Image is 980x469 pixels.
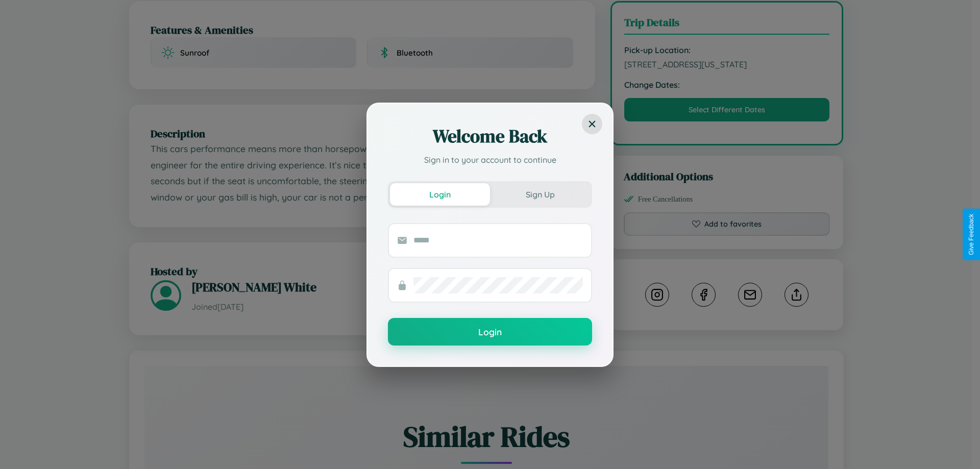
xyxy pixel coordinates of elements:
button: Sign Up [490,183,590,206]
div: Give Feedback [968,214,975,255]
p: Sign in to your account to continue [388,154,592,166]
button: Login [390,183,490,206]
h2: Welcome Back [388,124,592,149]
button: Login [388,318,592,345]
